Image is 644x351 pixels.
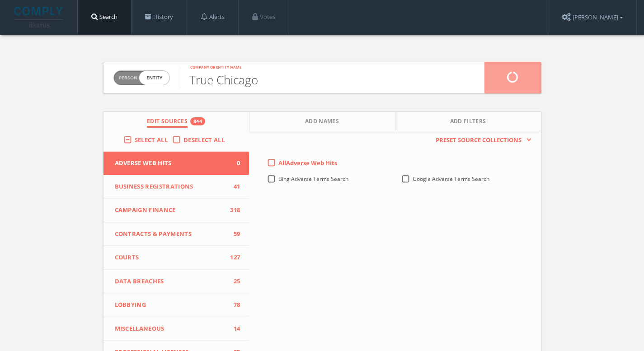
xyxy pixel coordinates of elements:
[226,230,240,239] span: 59
[115,300,227,309] span: Lobbying
[139,71,169,85] span: entity
[278,159,337,167] span: All Adverse Web Hits
[431,136,531,145] button: Preset Source Collections
[115,159,227,168] span: Adverse Web Hits
[103,222,249,246] button: Contracts & Payments59
[226,253,240,262] span: 127
[115,277,227,286] span: Data Breaches
[103,199,249,222] button: Campaign Finance318
[450,117,486,128] span: Add Filters
[147,117,188,128] span: Edit Sources
[226,182,240,191] span: 41
[183,136,225,144] span: Deselect All
[431,136,526,145] span: Preset Source Collections
[103,293,249,317] button: Lobbying78
[103,317,249,341] button: Miscellaneous14
[226,277,240,286] span: 25
[249,112,395,131] button: Add Names
[226,300,240,309] span: 78
[413,175,489,183] span: Google Adverse Terms Search
[103,270,249,294] button: Data Breaches25
[115,230,227,239] span: Contracts & Payments
[226,324,240,333] span: 14
[14,7,65,28] img: illumis
[190,117,205,125] div: 844
[119,74,137,81] span: Person
[226,159,240,168] span: 0
[115,253,227,262] span: Courts
[103,175,249,199] button: Business Registrations41
[226,206,240,215] span: 318
[103,112,249,131] button: Edit Sources844
[305,117,339,128] span: Add Names
[278,175,348,183] span: Bing Adverse Terms Search
[115,324,227,333] span: Miscellaneous
[115,182,227,191] span: Business Registrations
[103,246,249,270] button: Courts127
[395,112,541,131] button: Add Filters
[103,152,249,175] button: Adverse Web Hits0
[115,206,227,215] span: Campaign Finance
[135,136,168,144] span: Select All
